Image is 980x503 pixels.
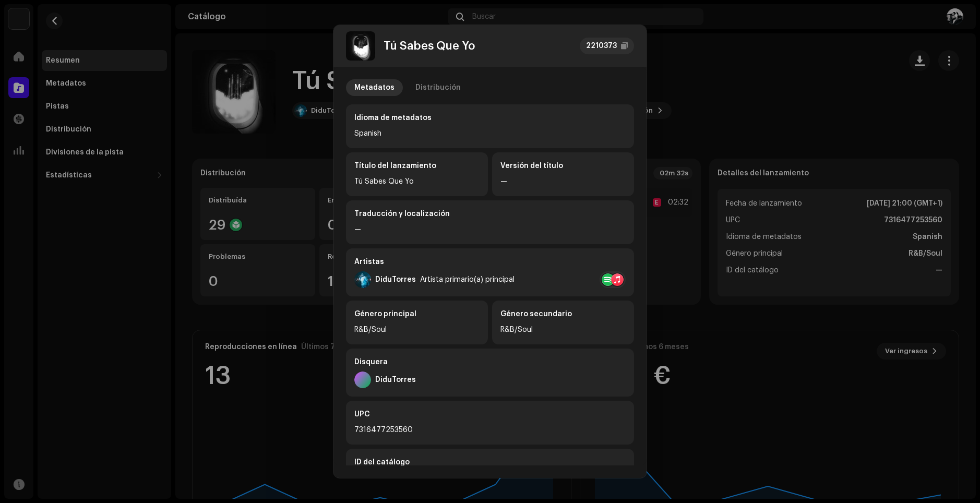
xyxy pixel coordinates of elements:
[500,161,626,171] div: Versión del título
[375,376,416,384] div: DiduTorres
[354,271,371,288] img: f55b9721-4f86-4ba7-9a94-43b9d269ab7d
[354,424,626,436] div: 7316477253560
[346,31,375,61] img: ab9cc23e-218f-4310-8215-7a0fe94dc0cd
[354,257,626,267] div: Artistas
[354,161,480,171] div: Título del lanzamiento
[354,357,626,367] div: Disquera
[354,223,626,236] div: —
[354,79,395,96] div: Metadatos
[354,457,626,468] div: ID del catálogo
[354,127,626,140] div: Spanish
[384,40,475,52] div: Tú Sabes Que Yo
[354,324,480,336] div: R&B/Soul
[500,309,626,319] div: Género secundario
[415,79,461,96] div: Distribución
[354,209,626,219] div: Traducción y localización
[500,324,626,336] div: R&B/Soul
[586,40,617,52] div: 2210373
[354,113,626,123] div: Idioma de metadatos
[354,309,480,319] div: Género principal
[354,175,480,188] div: Tú Sabes Que Yo
[354,409,626,420] div: UPC
[375,276,416,284] div: DiduTorres
[420,276,515,284] div: Artista primario(a) principal
[500,175,626,188] div: —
